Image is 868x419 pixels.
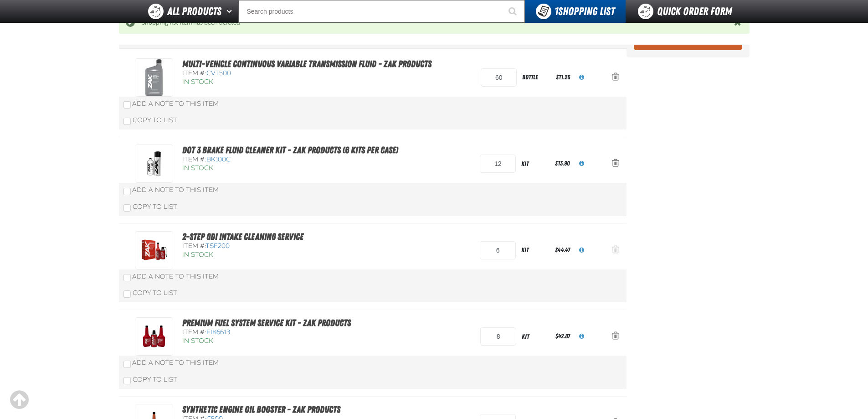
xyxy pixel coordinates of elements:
label: Copy To List [123,116,177,124]
input: Add a Note to This Item [123,361,131,368]
div: kit [516,326,554,347]
div: kit [516,240,553,260]
div: In Stock [182,78,431,87]
span: TSF200 [205,242,230,250]
button: View All Prices for CVT500 [572,67,591,88]
div: In Stock [182,337,354,346]
div: Item #: [182,69,431,78]
span: $42.87 [555,332,570,340]
span: CVT500 [206,69,231,77]
button: View All Prices for FIK6613 [572,326,591,347]
div: Item #: [182,242,354,251]
button: Action Remove Premium Fuel System Service Kit - ZAK Products from Shopping List [605,326,627,347]
input: Copy To List [123,204,131,212]
div: bottle [517,67,554,88]
strong: 1 [555,5,558,18]
a: 2-Step GDI Intake Cleaning Service [182,231,303,242]
button: Action Remove 2-Step GDI Intake Cleaning Service from Shopping List [605,240,627,260]
span: Add a Note to This Item [132,100,219,108]
input: Product Quantity [480,241,516,259]
label: Copy To List [123,289,177,297]
input: Copy To List [123,290,131,298]
input: Add a Note to This Item [123,101,131,109]
input: Copy To List [123,377,131,384]
div: Item #: [182,155,398,164]
div: In Stock [182,164,398,173]
a: Synthetic Engine Oil Booster - ZAK Products [182,404,340,415]
span: BK100C [206,155,231,163]
label: Copy To List [123,376,177,383]
div: Scroll to the top [9,390,29,410]
div: kit [516,154,553,174]
div: Item #: [182,328,354,337]
input: Product Quantity [481,68,517,87]
span: $13.90 [555,160,570,167]
button: View All Prices for TSF200 [572,240,591,260]
button: Action Remove Multi-Vehicle Continuous Variable Transmission Fluid - ZAK Products from Shopping List [605,67,627,88]
span: All Products [167,3,221,20]
input: Add a Note to This Item [123,188,131,195]
a: Multi-Vehicle Continuous Variable Transmission Fluid - ZAK Products [182,58,431,69]
input: Copy To List [123,118,131,125]
input: Product Quantity [480,155,516,173]
span: $11.26 [556,73,570,81]
input: Add a Note to This Item [123,274,131,281]
span: Add a Note to This Item [132,186,219,194]
label: Copy To List [123,203,177,211]
button: Action Remove DOT 3 Brake Fluid Cleaner Kit - ZAK Products (6 Kits per Case) from Shopping List [605,154,627,174]
input: Product Quantity [480,327,516,346]
span: Add a Note to This Item [132,273,219,280]
div: In Stock [182,251,354,259]
button: View All Prices for BK100C [572,154,591,174]
span: Shopping List [555,5,615,18]
a: Premium Fuel System Service Kit - ZAK Products [182,317,351,328]
span: Add a Note to This Item [132,359,219,367]
span: FIK6613 [206,328,230,336]
span: $44.47 [555,246,570,253]
a: DOT 3 Brake Fluid Cleaner Kit - ZAK Products (6 Kits per Case) [182,145,398,155]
